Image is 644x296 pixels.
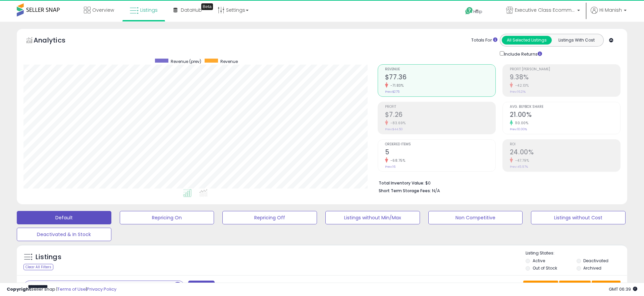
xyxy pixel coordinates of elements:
small: -71.83% [388,83,404,88]
label: Archived [583,265,601,271]
button: Listings without Min/Max [325,211,420,224]
button: Filters [188,281,214,292]
label: Active [533,258,545,264]
div: Totals For [471,37,497,44]
h2: $7.26 [385,111,495,120]
b: Total Inventory Value: [379,180,424,186]
span: Revenue (prev) [171,59,201,64]
a: Hi Manish [591,7,627,22]
span: Listings [140,7,158,13]
i: Get Help [465,7,473,15]
span: Hi Manish [599,7,622,13]
small: Prev: 16 [385,165,395,169]
button: Columns [559,281,591,292]
p: Listing States: [526,250,627,256]
h5: Analytics [34,35,78,47]
div: Clear All Filters [23,264,53,270]
small: Prev: 10.00% [510,127,527,131]
span: Avg. Buybox Share [510,105,620,109]
h2: 5 [385,148,495,157]
span: Profit [385,105,495,109]
button: All Selected Listings [502,36,552,45]
div: Tooltip anchor [201,3,213,10]
small: 110.00% [513,121,529,126]
span: DataHub [181,7,202,13]
button: Repricing Off [222,211,317,224]
button: Actions [592,281,621,292]
li: $0 [379,178,615,187]
span: Revenue [220,59,238,64]
span: ROI [510,143,620,146]
span: Profit [PERSON_NAME] [510,68,620,71]
a: Help [460,2,495,22]
b: Short Term Storage Fees: [379,188,431,194]
h2: 21.00% [510,111,620,120]
button: Save View [523,281,558,292]
div: Include Returns [495,50,550,58]
span: Help [473,9,482,14]
label: Deactivated [583,258,608,264]
small: -42.13% [513,83,529,88]
span: Ordered Items [385,143,495,146]
small: Prev: $44.50 [385,127,403,131]
button: Repricing On [120,211,214,224]
h2: 24.00% [510,148,620,157]
span: Executive Class Ecommerce Inc [515,7,575,13]
small: -83.69% [388,121,406,126]
h2: 9.38% [510,73,620,82]
span: N/A [432,188,440,194]
span: 2025-09-16 06:39 GMT [609,286,637,292]
h5: Listings [36,252,61,262]
div: seller snap | | [7,286,116,293]
span: Overview [92,7,114,13]
button: Deactivated & In Stock [17,228,111,241]
small: -68.75% [388,158,406,163]
button: Non Competitive [428,211,523,224]
label: Out of Stock [533,265,557,271]
button: Default [17,211,111,224]
button: Listings without Cost [531,211,626,224]
strong: Copyright [7,286,31,292]
h2: $77.36 [385,73,495,82]
small: Prev: $275 [385,90,399,94]
small: -47.79% [513,158,529,163]
small: Prev: 45.97% [510,165,528,169]
small: Prev: 16.21% [510,90,526,94]
button: Listings With Cost [551,36,601,45]
span: Revenue [385,68,495,71]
